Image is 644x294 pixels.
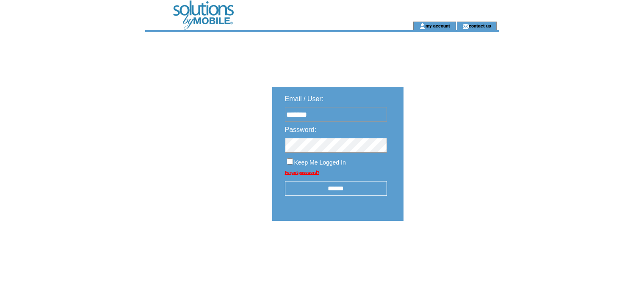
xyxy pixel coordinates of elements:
a: Forgot password? [285,170,319,175]
img: transparent.png;jsessionid=49409A22B0F5AC3BFAAD7CB19C523294 [428,242,470,253]
a: contact us [469,23,491,28]
span: Password: [285,126,317,133]
a: my account [426,23,450,28]
span: Keep Me Logged In [294,159,346,166]
img: contact_us_icon.gif;jsessionid=49409A22B0F5AC3BFAAD7CB19C523294 [462,23,469,30]
span: Email / User: [285,95,324,102]
img: account_icon.gif;jsessionid=49409A22B0F5AC3BFAAD7CB19C523294 [419,23,426,30]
